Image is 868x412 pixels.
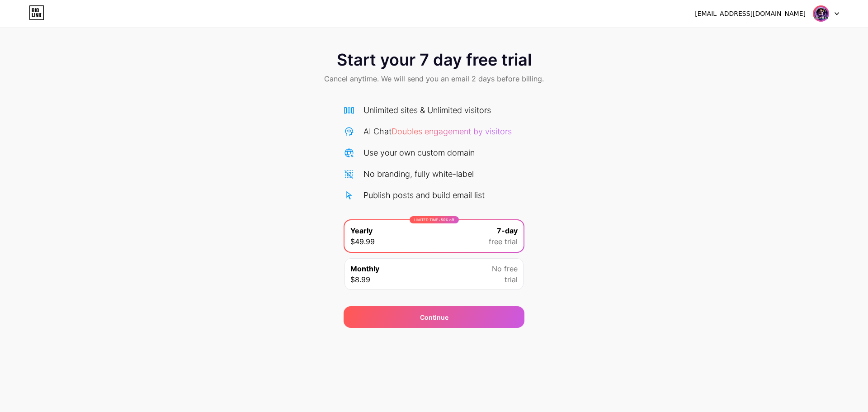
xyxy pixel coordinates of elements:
span: Yearly [350,225,373,236]
span: free trial [489,236,518,247]
span: No free [492,263,518,274]
span: Doubles engagement by visitors [392,127,512,136]
div: No branding, fully white-label [363,168,474,180]
img: lambangbet [812,5,830,22]
span: 7-day [497,225,518,236]
span: $8.99 [350,274,370,285]
div: Unlimited sites & Unlimited visitors [363,104,491,116]
div: Use your own custom domain [363,147,475,159]
div: Publish posts and build email list [363,189,485,201]
span: Monthly [350,263,379,274]
div: Continue [420,313,448,322]
span: Start your 7 day free trial [337,51,532,69]
span: Cancel anytime. We will send you an email 2 days before billing. [324,73,544,84]
div: [EMAIL_ADDRESS][DOMAIN_NAME] [695,9,806,19]
div: LIMITED TIME : 50% off [410,216,459,223]
div: AI Chat [363,125,512,137]
span: trial [505,274,518,285]
span: $49.99 [350,236,375,247]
